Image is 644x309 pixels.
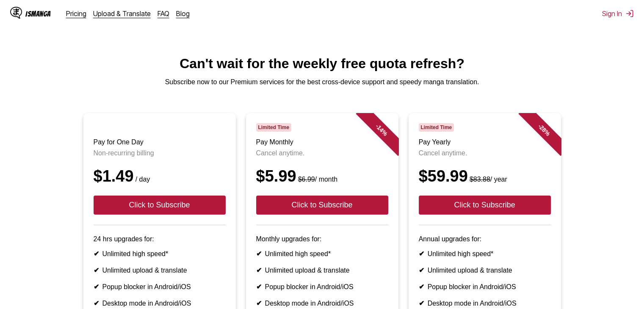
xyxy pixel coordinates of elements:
[518,105,569,155] div: - 28 %
[419,299,551,307] li: Desktop mode in Android/iOS
[94,283,226,291] li: Popup blocker in Android/iOS
[256,266,388,274] li: Unlimited upload & translate
[602,9,634,18] button: Sign In
[158,9,169,18] a: FAQ
[94,167,226,185] div: $1.49
[7,56,637,72] h1: Can't wait for the weekly free quota refresh?
[25,10,51,18] div: IsManga
[419,167,551,185] div: $59.99
[134,176,150,183] small: / day
[470,176,490,183] s: $83.88
[419,283,551,291] li: Popup blocker in Android/iOS
[256,138,388,146] h3: Pay Monthly
[419,123,454,132] span: Limited Time
[93,9,151,18] a: Upload & Translate
[256,283,388,291] li: Popup blocker in Android/iOS
[419,235,551,243] p: Annual upgrades for:
[256,300,262,307] b: ✔
[94,250,226,258] li: Unlimited high speed*
[10,7,22,19] img: IsManga Logo
[94,149,226,157] p: Non-recurring billing
[419,250,551,258] li: Unlimited high speed*
[256,235,388,243] p: Monthly upgrades for:
[10,7,66,20] a: IsManga LogoIsManga
[256,250,262,257] b: ✔
[256,299,388,307] li: Desktop mode in Android/iOS
[94,283,99,290] b: ✔
[256,196,388,215] button: Click to Subscribe
[419,149,551,157] p: Cancel anytime.
[419,250,424,257] b: ✔
[256,167,388,185] div: $5.99
[66,9,86,18] a: Pricing
[419,267,424,274] b: ✔
[298,176,315,183] s: $6.99
[256,267,262,274] b: ✔
[94,267,99,274] b: ✔
[94,138,226,146] h3: Pay for One Day
[94,266,226,274] li: Unlimited upload & translate
[419,196,551,215] button: Click to Subscribe
[419,300,424,307] b: ✔
[419,283,424,290] b: ✔
[468,176,507,183] small: / year
[419,266,551,274] li: Unlimited upload & translate
[94,300,99,307] b: ✔
[419,138,551,146] h3: Pay Yearly
[256,149,388,157] p: Cancel anytime.
[176,9,190,18] a: Blog
[625,9,634,18] img: Sign out
[256,283,262,290] b: ✔
[356,105,406,155] div: - 14 %
[296,176,337,183] small: / month
[256,123,291,132] span: Limited Time
[94,196,226,215] button: Click to Subscribe
[7,78,637,86] p: Subscribe now to our Premium services for the best cross-device support and speedy manga translat...
[256,250,388,258] li: Unlimited high speed*
[94,299,226,307] li: Desktop mode in Android/iOS
[94,250,99,257] b: ✔
[94,235,226,243] p: 24 hrs upgrades for:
